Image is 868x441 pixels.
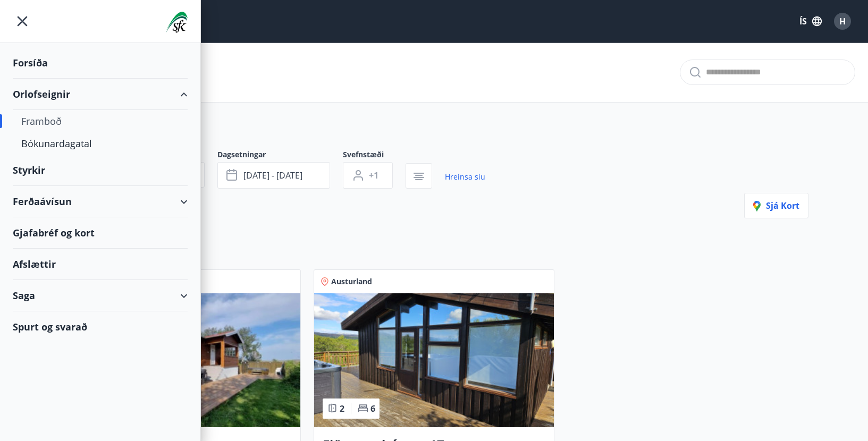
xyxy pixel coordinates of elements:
[839,15,846,27] span: H
[794,12,828,31] button: ÍS
[13,280,188,311] div: Saga
[21,110,179,132] div: Framboð
[369,169,378,181] span: +1
[343,149,406,162] span: Svefnstæði
[445,165,485,189] a: Hreinsa síu
[166,12,188,33] img: union_logo
[370,403,375,414] span: 6
[343,162,393,189] button: +1
[314,293,554,427] img: Paella dish
[340,403,344,414] span: 2
[13,12,32,31] button: menu
[13,249,188,280] div: Afslættir
[217,149,343,162] span: Dagsetningar
[13,311,188,342] div: Spurt og svarað
[753,200,799,211] span: Sjá kort
[13,47,188,79] div: Forsíða
[13,155,188,186] div: Styrkir
[830,9,855,34] button: H
[13,79,188,110] div: Orlofseignir
[13,217,188,249] div: Gjafabréf og kort
[21,132,179,155] div: Bókunardagatal
[243,169,302,181] span: [DATE] - [DATE]
[744,193,808,218] button: Sjá kort
[217,162,330,189] button: [DATE] - [DATE]
[13,186,188,217] div: Ferðaávísun
[331,276,372,287] span: Austurland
